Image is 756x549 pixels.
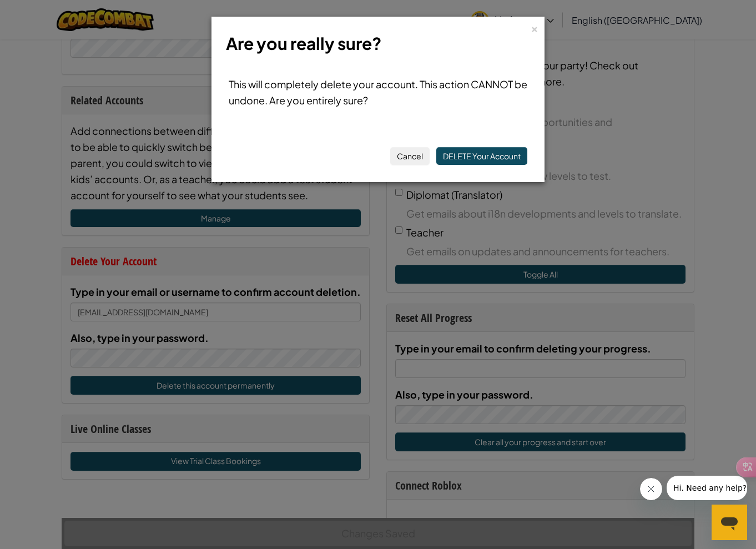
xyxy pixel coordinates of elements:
[229,76,527,108] p: This will completely delete your account. This action CANNOT be undone. Are you entirely sure?
[640,478,662,500] iframe: Close message
[226,31,530,56] h3: Are you really sure?
[436,147,527,165] button: DELETE Your Account
[390,147,430,165] button: Cancel
[531,22,538,33] div: ×
[667,476,747,500] iframe: Message from company
[712,505,747,540] iframe: Button to launch messaging window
